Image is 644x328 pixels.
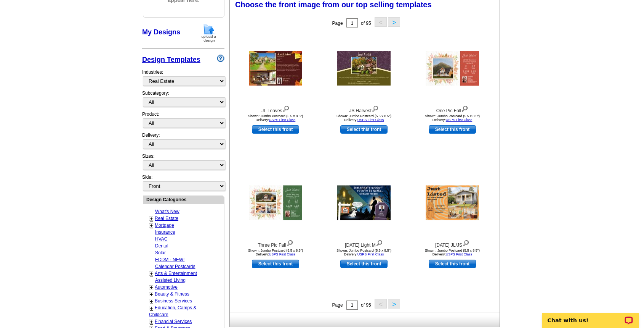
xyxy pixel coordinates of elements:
img: view design details [286,238,293,247]
img: view design details [461,104,468,112]
span: Page [332,302,343,308]
img: Three Pic Fall [249,186,302,220]
div: Subcategory: [142,90,224,111]
a: HVAC [155,236,167,242]
a: Real Estate [155,216,178,221]
a: + [150,298,153,304]
a: use this design [252,125,299,134]
a: + [150,284,153,291]
img: Halloween JL/JS [426,186,479,220]
a: Design Templates [142,56,200,63]
div: Shown: Jumbo Postcard (5.5 x 8.5") Delivery: [322,114,406,122]
img: JS Harvest [337,51,391,86]
img: view design details [282,104,290,112]
img: view design details [372,104,379,112]
a: My Designs [142,28,180,36]
button: > [388,299,400,309]
img: design-wizard-help-icon.png [217,55,224,62]
div: [DATE] JL/JS [410,238,494,249]
div: Shown: Jumbo Postcard (5.5 x 8.5") Delivery: [410,249,494,256]
a: Business Services [155,298,192,304]
div: Shown: Jumbo Postcard (5.5 x 8.5") Delivery: [410,114,494,122]
a: use this design [340,125,388,134]
div: Side: [142,174,224,192]
div: JL Leaves [234,104,317,114]
a: Solar [155,250,166,255]
span: Page [332,21,343,26]
div: JS Harvest [322,104,406,114]
img: view design details [462,238,469,247]
a: USPS First Class [446,118,473,122]
button: < [375,299,387,309]
a: USPS First Class [357,118,384,122]
a: + [150,271,153,277]
a: What's New [155,209,179,214]
div: Shown: Jumbo Postcard (5.5 x 8.5") Delivery: [322,249,406,256]
div: One Pic Fall [410,104,494,114]
div: Three Pic Fall [234,238,317,249]
div: Design Categories [143,196,224,203]
a: Automotive [155,284,178,290]
a: use this design [252,260,299,268]
span: Choose the front image from our top selling templates [235,0,432,9]
img: One Pic Fall [426,51,479,86]
span: of 95 [361,21,371,26]
a: USPS First Class [357,252,384,256]
a: + [150,223,153,229]
a: USPS First Class [446,252,473,256]
a: Calendar Postcards [155,264,195,269]
button: > [388,17,400,27]
iframe: LiveChat chat widget [537,304,644,328]
a: + [150,319,153,325]
a: + [150,216,153,222]
div: Sizes: [142,153,224,174]
a: use this design [340,260,388,268]
div: [DATE] Light M [322,238,406,249]
a: EDDM - NEW! [155,257,184,262]
button: < [375,17,387,27]
a: USPS First Class [269,118,296,122]
a: Education, Camps & Childcare [149,305,196,317]
a: use this design [429,125,476,134]
div: Product: [142,111,224,132]
a: Insurance [155,229,175,235]
a: Dental [155,243,168,249]
a: + [150,291,153,297]
div: Industries: [142,65,224,90]
a: use this design [429,260,476,268]
div: Shown: Jumbo Postcard (5.5 x 8.5") Delivery: [234,249,317,256]
a: Arts & Entertainment [155,271,197,276]
span: of 95 [361,302,371,308]
a: USPS First Class [269,252,296,256]
div: Shown: Jumbo Postcard (5.5 x 8.5") Delivery: [234,114,317,122]
img: upload-design [199,23,219,43]
a: Assisted Living [155,278,186,283]
div: Delivery: [142,132,224,153]
a: + [150,305,153,311]
a: Financial Services [155,319,192,324]
img: view design details [376,238,383,247]
a: Mortgage [155,223,174,228]
a: Beauty & Fitness [155,291,189,297]
img: JL Leaves [249,51,302,86]
img: Halloween Light M [337,186,391,220]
